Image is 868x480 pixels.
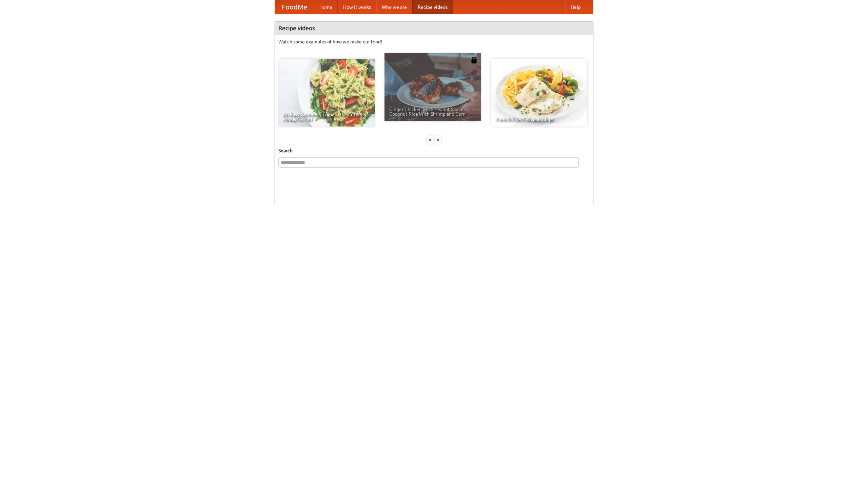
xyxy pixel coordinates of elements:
[275,0,314,14] a: FoodMe
[376,0,412,14] a: Who we are
[338,0,376,14] a: How it works
[278,147,590,154] h5: Search
[427,135,433,144] div: «
[491,59,587,127] a: French Fries Fish and Chips
[435,135,441,144] div: »
[278,59,375,127] a: An Easy, Summery Tomato Pasta That's Ready for Fall
[565,0,586,14] a: Help
[278,38,590,45] p: Watch some examples of how we make our food!
[496,117,583,122] span: French Fries Fish and Chips
[275,21,593,35] h4: Recipe videos
[314,0,338,14] a: Home
[283,112,370,122] span: An Easy, Summery Tomato Pasta That's Ready for Fall
[412,0,453,14] a: Recipe videos
[471,57,477,63] img: 483408.png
